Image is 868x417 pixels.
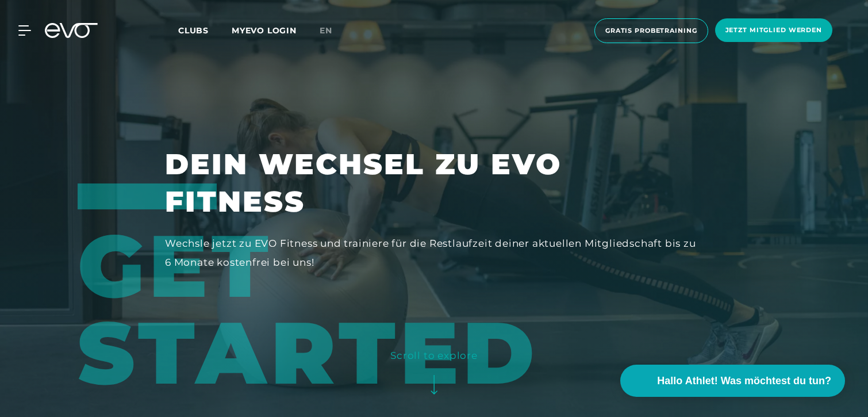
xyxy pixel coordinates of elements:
div: Wechsle jetzt zu EVO Fitness und trainiere für die Restlaufzeit deiner aktuellen Mitgliedschaft b... [165,234,703,271]
span: Gratis Probetraining [605,26,697,36]
span: Hallo Athlet! Was möchtest du tun? [657,373,831,389]
a: MYEVO LOGIN [232,25,297,36]
a: en [320,24,346,37]
a: Gratis Probetraining [591,18,712,43]
span: Jetzt Mitglied werden [725,25,822,35]
div: GET STARTED [78,183,719,396]
span: Clubs [178,25,209,36]
a: Clubs [178,25,232,36]
span: en [320,25,332,36]
a: Jetzt Mitglied werden [712,18,836,43]
button: Hallo Athlet! Was möchtest du tun? [620,365,845,397]
button: Scroll to explore [390,346,478,405]
h1: Dein Wechsel zu EVO Fitness [165,146,703,220]
div: Scroll to explore [390,346,478,365]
